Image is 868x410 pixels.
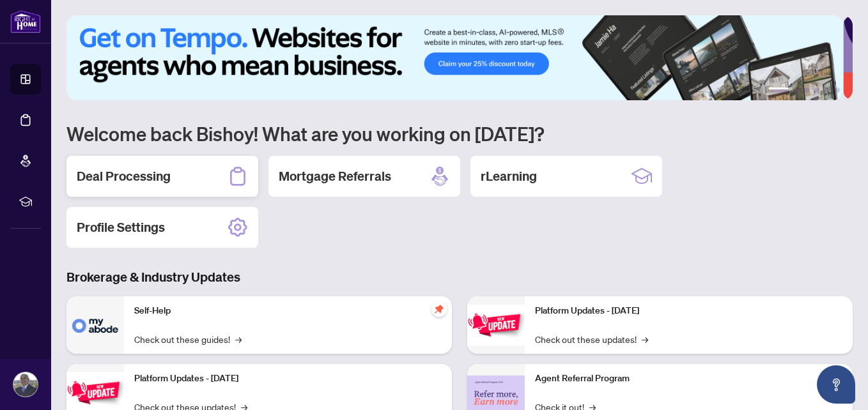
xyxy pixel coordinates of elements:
[134,332,242,346] a: Check out these guides!→
[134,304,442,318] p: Self-Help
[794,87,799,93] button: 2
[535,372,842,386] p: Agent Referral Program
[817,365,855,404] button: Open asap
[481,167,537,185] h2: rLearning
[467,305,525,345] img: Platform Updates - June 23, 2025
[66,296,124,354] img: Self-Help
[77,218,165,236] h2: Profile Settings
[66,121,853,146] h1: Welcome back Bishoy! What are you working on [DATE]?
[66,268,853,286] h3: Brokerage & Industry Updates
[279,167,391,185] h2: Mortgage Referrals
[535,332,648,346] a: Check out these updates!→
[835,87,840,93] button: 6
[642,332,648,346] span: →
[10,10,41,33] img: logo
[66,15,843,100] img: Slide 0
[814,87,819,93] button: 4
[13,372,38,397] img: Profile Icon
[804,87,809,93] button: 3
[535,304,842,318] p: Platform Updates - [DATE]
[134,372,442,386] p: Platform Updates - [DATE]
[825,87,830,93] button: 5
[235,332,242,346] span: →
[768,87,789,93] button: 1
[431,301,447,317] span: pushpin
[77,167,171,185] h2: Deal Processing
